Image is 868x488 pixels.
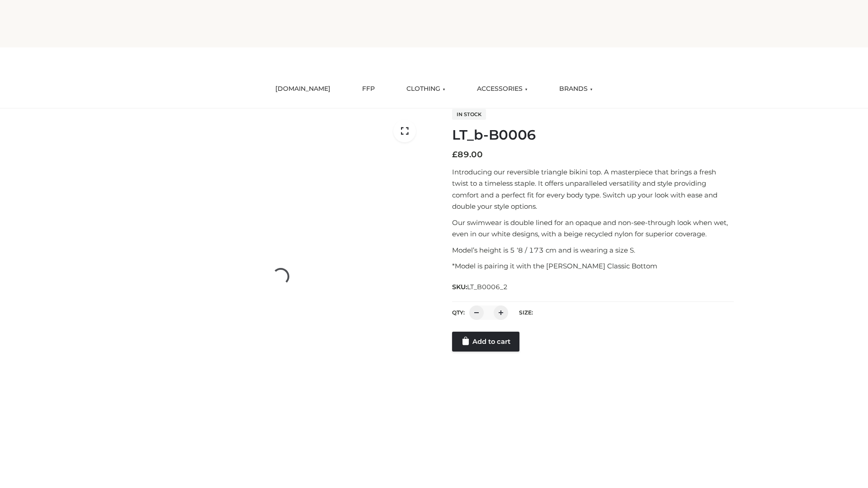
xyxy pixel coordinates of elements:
a: Add to cart [452,332,519,352]
bdi: 89.00 [452,150,483,160]
span: In stock [452,109,486,120]
span: £ [452,150,458,160]
p: Model’s height is 5 ‘8 / 173 cm and is wearing a size S. [452,244,734,256]
span: LT_B0006_2 [467,283,508,291]
span: SKU: [452,282,509,292]
p: Introducing our reversible triangle bikini top. A masterpiece that brings a fresh twist to a time... [452,166,734,212]
h1: LT_b-B0006 [452,127,734,143]
a: BRANDS [552,79,599,99]
p: *Model is pairing it with the [PERSON_NAME] Classic Bottom [452,260,734,272]
a: ACCESSORIES [470,79,534,99]
label: QTY: [452,309,465,316]
a: FFP [355,79,382,99]
p: Our swimwear is double lined for an opaque and non-see-through look when wet, even in our white d... [452,217,734,240]
a: [DOMAIN_NAME] [269,79,337,99]
label: Size: [519,309,533,316]
a: CLOTHING [400,79,452,99]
